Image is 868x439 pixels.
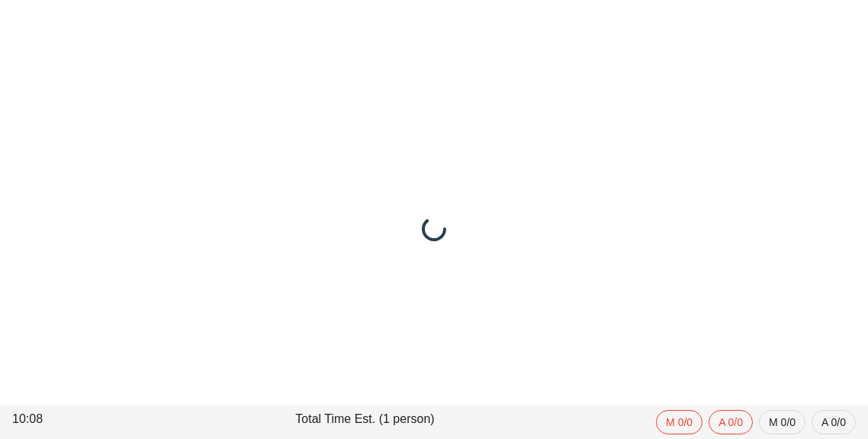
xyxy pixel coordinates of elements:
div: 10:08 [9,407,292,437]
span: M 0/0 [666,411,693,434]
span: M 0/0 [769,411,796,434]
span: A 0/0 [821,411,846,434]
div: Total Time Est. (1 person) [292,407,575,437]
span: A 0/0 [719,411,743,434]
